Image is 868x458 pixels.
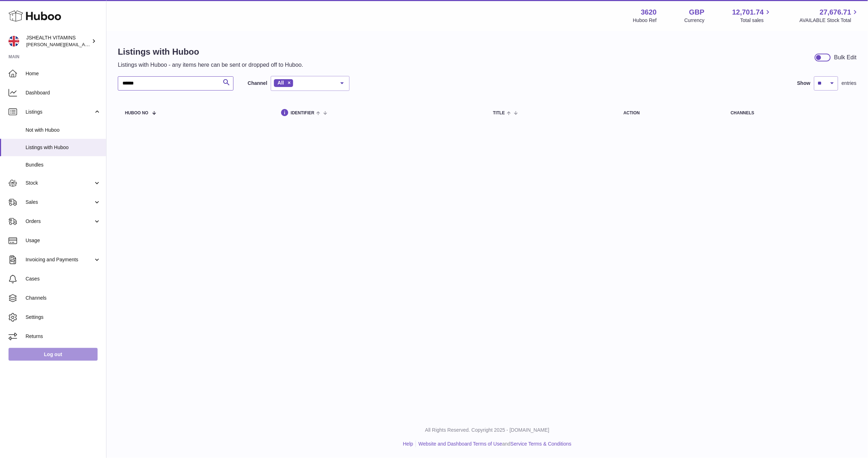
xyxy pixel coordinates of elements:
[9,348,98,361] a: Log out
[26,333,101,340] span: Returns
[418,441,502,447] a: Website and Dashboard Terms of Use
[26,144,101,151] span: Listings with Huboo
[633,17,657,24] div: Huboo Ref
[685,17,705,24] div: Currency
[125,111,148,115] span: Huboo no
[26,127,101,133] span: Not with Huboo
[842,80,857,87] span: entries
[493,111,505,115] span: title
[26,237,101,244] span: Usage
[834,54,857,61] div: Bulk Edit
[9,36,19,47] img: francesca@jshealthvitamins.com
[26,218,93,225] span: Orders
[800,7,859,24] a: 27,676.71 AVAILABLE Stock Total
[26,162,101,168] span: Bundles
[403,441,413,447] a: Help
[623,111,716,115] div: action
[732,7,764,17] span: 12,701.74
[797,80,811,87] label: Show
[26,34,90,48] div: JSHEALTH VITAMINS
[641,7,657,17] strong: 3620
[732,7,772,24] a: 12,701.74 Total sales
[26,276,101,282] span: Cases
[740,17,772,24] span: Total sales
[416,441,571,447] li: and
[26,42,142,47] span: [PERSON_NAME][EMAIL_ADDRESS][DOMAIN_NAME]
[26,295,101,301] span: Channels
[291,111,314,115] span: identifier
[118,46,303,58] h1: Listings with Huboo
[26,256,93,263] span: Invoicing and Payments
[26,180,93,186] span: Stock
[26,70,101,77] span: Home
[278,80,284,86] span: All
[800,17,859,24] span: AVAILABLE Stock Total
[112,427,862,434] p: All Rights Reserved. Copyright 2025 - [DOMAIN_NAME]
[26,109,93,115] span: Listings
[248,80,267,87] label: Channel
[118,61,303,69] p: Listings with Huboo - any items here can be sent or dropped off to Huboo.
[511,441,572,447] a: Service Terms & Conditions
[820,7,851,17] span: 27,676.71
[731,111,850,115] div: channels
[26,89,101,96] span: Dashboard
[26,314,101,321] span: Settings
[26,199,93,206] span: Sales
[689,7,704,17] strong: GBP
